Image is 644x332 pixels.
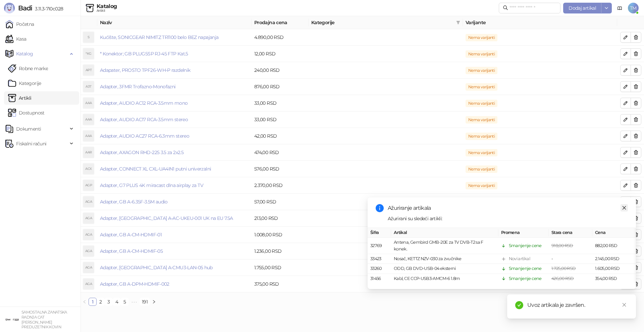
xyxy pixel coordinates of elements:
div: AGA [83,196,94,207]
a: Adapter, AUDIO AC12 RCA-3.5mm mono [100,100,187,106]
td: 2.145,00 RSD [592,254,636,264]
span: Dokumenti [16,122,41,136]
span: close [622,205,627,210]
span: Nema varijanti [466,165,497,173]
td: Kabl, CE CCP-USB3-AMCM-6 1.8m [391,274,498,284]
span: right [152,300,156,304]
a: 191 [140,298,150,305]
li: 5 [121,298,129,306]
li: 1 [89,298,97,306]
td: 32769 [368,238,391,254]
span: 918,00 RSD [551,243,573,248]
td: 1.755,00 RSD [252,259,309,276]
div: Novi artikal [509,255,530,262]
td: 240,00 RSD [252,62,309,79]
th: Prodajna cena [252,16,309,29]
a: Adapater, PROSTO TPF26-WH-P razdelnik [100,67,190,73]
th: Stara cena [549,228,592,238]
td: 2.370,00 RSD [252,177,309,194]
td: 42,00 RSD [252,128,309,144]
a: Robne marke [8,62,48,75]
td: ODD, GB DVD-USB-04 eksterni [391,264,498,274]
td: Nosač, KETTZ NZV-030 za zvučnike [391,254,498,264]
td: Adapter, GB A-DPM-HDMIF-002 [97,276,252,292]
span: Nema varijanti [466,100,497,107]
td: Adapter, AXAGON RHD-225 3.5 za 2x2.5 [97,144,252,161]
button: right [150,298,158,306]
td: 375,00 RSD [252,276,309,292]
li: Sledeća strana [150,298,158,306]
div: AAR [83,147,94,158]
a: ArtikliArtikli [8,91,32,105]
td: Adapter, GB A-6.35F-3.5M audio [97,194,252,210]
td: Adapater, PROSTO TPF26-WH-P razdelnik [97,62,252,79]
div: AAA [83,131,94,141]
span: 3.11.3-710c028 [32,6,63,12]
th: Naziv [97,16,252,29]
span: 426,00 RSD [551,276,574,281]
img: Logo [4,3,15,13]
a: Adapter, AUDIO AC27 RCA-6.3mm stereo [100,133,189,139]
td: 576,00 RSD [252,161,309,177]
div: S [83,32,94,43]
a: Dokumentacija [614,3,625,13]
td: 4.890,00 RSD [252,29,309,46]
td: 12,00 RSD [252,46,309,62]
td: 354,00 RSD [592,274,636,284]
td: Adapter, AUDIO AC27 RCA-6.3mm stereo [97,128,252,144]
div: Artikli [97,9,117,12]
li: 3 [105,298,113,306]
a: Adapter, GB A-CM-HDMIF-05 [100,248,163,254]
div: Katalog [97,4,117,9]
td: 33,00 RSD [252,111,309,128]
div: AGP [83,180,94,191]
a: 2 [97,298,104,305]
td: 31456 [368,274,391,284]
span: Nema varijanti [466,182,497,189]
a: Dostupnost [8,106,45,120]
div: Smanjenje cene [509,265,542,272]
th: Artikal [391,228,498,238]
img: 64x64-companyLogo-ae27db6e-dfce-48a1-b68e-83471bd1bffd.png [5,313,19,326]
td: 213,00 RSD [252,210,309,227]
a: 1 [89,298,96,305]
td: 33260 [368,264,391,274]
a: * Konektor; GB PLUG5SP RJ-45 FTP Kat.5 [100,51,188,57]
button: left [80,298,89,306]
div: Smanjenje cene [509,242,542,249]
div: AGA [83,279,94,289]
td: 33,00 RSD [252,95,309,111]
td: Adapter, AUDIO AC12 RCA-3.5mm mono [97,95,252,111]
td: Adapter, GB A-CM-HDMIF-05 [97,243,252,259]
span: filter [455,17,462,28]
a: Kategorije [8,77,41,90]
li: Sledećih 5 Strana [129,298,140,306]
a: Close [621,204,628,211]
div: Ažuriranje artikala [388,204,628,212]
div: AAA [83,98,94,108]
span: Dodaj artikal [569,5,596,11]
li: 4 [113,298,121,306]
a: Adapter, CONNECT XL CXL-UA4IN1 putni univerzalni [100,166,211,172]
span: 1.725,00 RSD [551,266,576,271]
a: Adapter, GB A-6.35F-3.5M audio [100,199,168,205]
th: Varijante [463,16,617,29]
span: Nema varijanti [466,34,497,41]
td: 474,00 RSD [252,144,309,161]
span: Nema varijanti [466,67,497,74]
td: * Konektor; GB PLUG5SP RJ-45 FTP Kat.5 [97,46,252,62]
div: Ažurirani su sledeći artikli: [388,215,628,222]
a: Kućište, SONICGEAR NIMITZ TR1100 belo BEZ napajanja [100,34,218,40]
div: A3T [83,81,94,92]
a: Adapter, GB A-CM-HDMIF-01 [100,232,162,238]
td: Adapter, G7 PLUS 4K miracast dlna airplay za TV [97,177,252,194]
div: ACX [83,163,94,174]
td: Adapter, GB A-CM-HDMIF-01 [97,227,252,243]
td: 1.605,00 RSD [592,264,636,274]
a: Adapter, 3FMR Trofazno-Monofazni [100,84,176,90]
td: Adapter, GB A-CMU3-LAN-05 hub [97,259,252,276]
span: left [83,300,87,304]
div: AAA [83,114,94,125]
a: Adapter, [GEOGRAPHIC_DATA] A-AC-UKEU-001 UK na EU 7.5A [100,215,233,221]
td: - [549,254,592,264]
